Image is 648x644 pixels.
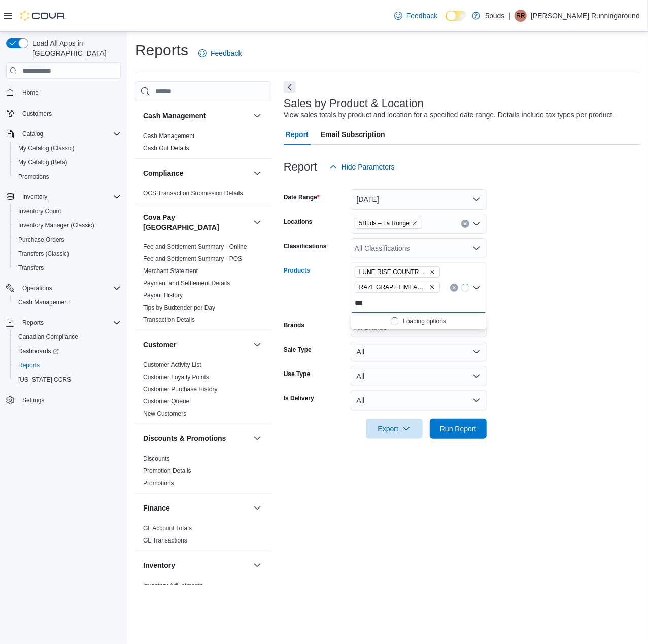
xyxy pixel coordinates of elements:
[135,241,271,330] div: Cova Pay [GEOGRAPHIC_DATA]
[135,40,188,60] h1: Reports
[10,261,125,275] button: Transfers
[143,168,183,178] h3: Compliance
[143,373,209,381] span: Customer Loyalty Points
[406,11,437,21] span: Feedback
[472,284,481,292] button: Close list of options
[143,467,191,475] span: Promotion Details
[10,295,125,310] button: Cash Management
[143,255,242,262] a: Fee and Settlement Summary - POS
[10,232,125,247] button: Purchase Orders
[14,171,53,183] a: Promotions
[10,247,125,261] button: Transfers (Classic)
[143,111,206,121] h3: Cash Management
[143,479,174,487] span: Promotions
[2,127,125,141] button: Catalog
[10,170,125,184] button: Promotions
[135,130,271,158] div: Cash Management
[143,132,194,140] span: Cash Management
[515,10,527,22] div: Riel Runningaround
[286,124,309,145] span: Report
[143,582,203,590] span: Inventory Adjustments
[14,248,121,260] span: Transfers (Classic)
[18,376,71,384] span: [US_STATE] CCRS
[143,398,189,405] a: Customer Queue
[14,374,121,386] span: Washington CCRS
[22,193,47,201] span: Inventory
[372,419,417,439] span: Export
[14,156,72,168] a: My Catalog (Beta)
[135,522,271,551] div: Finance
[284,81,296,93] button: Next
[14,345,63,357] a: Dashboards
[143,410,186,417] a: New Customers
[485,10,504,22] p: 5buds
[6,81,121,434] nav: Complex example
[143,243,247,251] span: Fee and Settlement Summary - Online
[135,359,271,424] div: Customer
[18,250,69,258] span: Transfers (Classic)
[18,361,40,369] span: Reports
[14,219,121,231] span: Inventory Manager (Classic)
[342,162,395,172] span: Hide Parameters
[22,89,39,97] span: Home
[10,330,125,344] button: Canadian Compliance
[251,559,263,571] button: Inventory
[18,394,48,406] a: Settings
[14,331,82,343] a: Canadian Compliance
[143,316,195,323] a: Transaction Details
[143,212,249,232] button: Cova Pay [GEOGRAPHIC_DATA]
[14,345,121,357] span: Dashboards
[18,128,121,140] span: Catalog
[450,284,458,292] button: Clear input
[284,242,327,250] label: Classifications
[143,480,174,487] a: Promotions
[143,267,198,275] a: Merchant Statement
[135,187,271,204] div: Compliance
[472,244,481,252] button: Open list of options
[18,333,78,341] span: Canadian Compliance
[143,316,195,324] span: Transaction Details
[14,262,121,274] span: Transfers
[14,142,121,154] span: My Catalog (Classic)
[251,110,263,122] button: Cash Management
[135,453,271,493] div: Discounts & Promotions
[2,190,125,204] button: Inventory
[143,560,175,570] h3: Inventory
[446,11,467,21] input: Dark Mode
[284,266,310,275] label: Products
[10,204,125,218] button: Inventory Count
[14,219,98,231] a: Inventory Manager (Classic)
[517,10,525,22] span: RR
[22,284,52,292] span: Operations
[18,191,121,203] span: Inventory
[143,503,170,513] h3: Finance
[440,424,476,434] span: Run Report
[18,282,56,294] button: Operations
[143,536,187,545] span: GL Transactions
[143,410,186,418] span: New Customers
[18,235,64,244] span: Purchase Orders
[14,296,121,309] span: Cash Management
[403,317,446,325] div: Loading options
[446,21,446,22] span: Dark Mode
[18,298,70,307] span: Cash Management
[251,338,263,351] button: Customer
[143,467,191,474] a: Promotion Details
[18,317,48,329] button: Reports
[366,419,423,439] button: Export
[18,87,43,99] a: Home
[143,340,176,350] h3: Customer
[143,524,192,532] span: GL Account Totals
[18,264,44,272] span: Transfers
[325,157,399,177] button: Hide Parameters
[284,161,317,173] h3: Report
[355,282,440,293] span: RAZL GRAPE LIMEADE CART 1ML
[18,221,94,229] span: Inventory Manager (Classic)
[284,394,314,402] label: Is Delivery
[143,243,247,250] a: Fee and Settlement Summary - Online
[18,128,47,140] button: Catalog
[143,190,243,197] a: OCS Transaction Submission Details
[2,85,125,99] button: Home
[22,130,43,138] span: Catalog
